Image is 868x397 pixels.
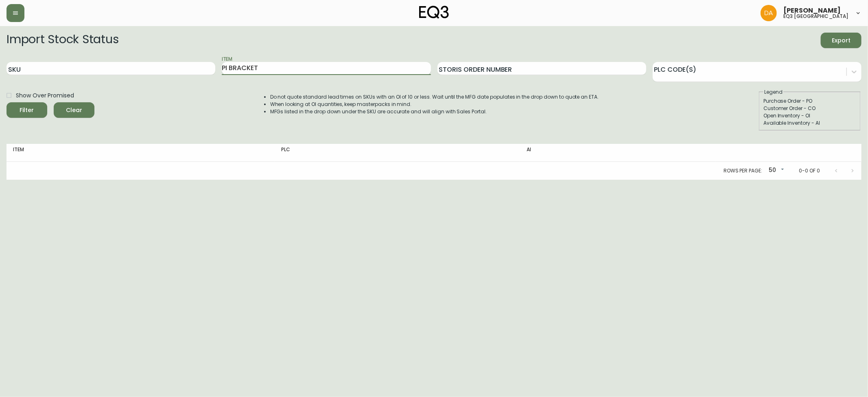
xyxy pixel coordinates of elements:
legend: Legend [763,88,783,96]
li: When looking at OI quantities, keep masterpacks in mind. [270,101,599,108]
h2: Import Stock Status [7,33,118,48]
span: Show Over Promised [16,91,74,100]
th: Item [7,144,275,162]
p: 0-0 of 0 [799,167,820,174]
button: Filter [7,102,47,118]
div: Purchase Order - PO [763,97,856,105]
div: Open Inventory - OI [763,112,856,119]
li: MFGs listed in the drop down under the SKU are accurate and will align with Sales Portal. [270,108,599,115]
h5: eq3 [GEOGRAPHIC_DATA] [783,14,848,19]
span: [PERSON_NAME] [783,7,841,14]
div: 50 [765,164,786,177]
img: logo [419,6,449,19]
span: Export [827,35,855,46]
img: dd1a7e8db21a0ac8adbf82b84ca05374 [761,5,777,21]
div: Available Inventory - AI [763,119,856,127]
div: Customer Order - CO [763,105,856,112]
p: Rows per page: [724,167,762,174]
li: Do not quote standard lead times on SKUs with an OI of 10 or less. Wait until the MFG date popula... [270,93,599,101]
th: AI [520,144,716,162]
div: Filter [20,105,34,115]
span: Clear [60,105,88,115]
button: Export [821,33,861,48]
button: Clear [54,102,94,118]
th: PLC [275,144,520,162]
